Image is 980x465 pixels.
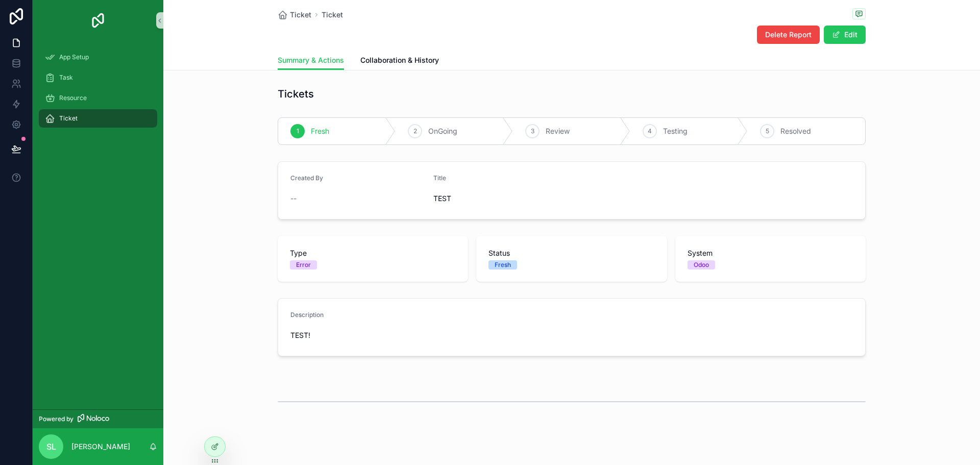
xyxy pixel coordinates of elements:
a: Task [39,68,157,87]
div: Odoo [694,260,709,270]
span: Collaboration & History [360,55,439,65]
span: App Setup [59,53,89,61]
span: 2 [413,127,417,135]
span: Delete Report [765,30,812,40]
a: Powered by [33,409,163,428]
h1: Tickets [278,87,314,101]
span: Type [290,248,456,258]
span: Ticket [290,10,311,20]
span: Description [290,311,324,319]
span: SL [46,440,56,453]
button: Edit [824,26,866,44]
a: Ticket [39,109,157,128]
button: Delete Report [757,26,820,44]
span: 5 [766,127,769,135]
a: Resource [39,89,157,107]
div: Error [296,260,311,270]
p: [PERSON_NAME] [71,442,130,452]
a: App Setup [39,48,157,66]
span: TEST [433,193,568,204]
a: Ticket [278,10,311,20]
img: App logo [90,12,106,29]
span: Testing [663,126,688,136]
span: 4 [648,127,652,135]
span: Title [433,174,446,182]
span: Status [488,248,654,258]
span: TEST! [290,330,425,340]
span: Fresh [311,126,329,136]
a: Collaboration & History [360,51,439,71]
span: 3 [531,127,534,135]
div: scrollable content [33,41,163,141]
span: Created By [290,174,323,182]
span: Task [59,74,73,82]
span: Powered by [39,415,73,423]
a: Ticket [322,10,343,20]
span: OnGoing [428,126,457,136]
a: Summary & Actions [278,51,344,70]
span: Ticket [59,114,78,123]
span: System [688,248,853,258]
span: Resolved [780,126,811,136]
span: Summary & Actions [278,55,344,65]
span: 1 [297,127,299,135]
div: Fresh [495,260,511,270]
span: -- [290,193,297,204]
span: Review [546,126,570,136]
span: Resource [59,94,87,102]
